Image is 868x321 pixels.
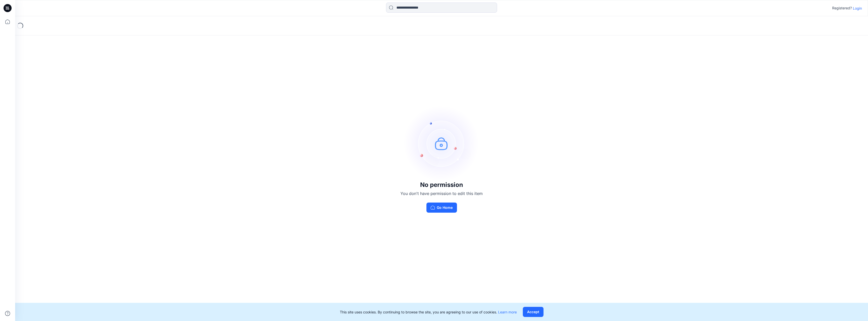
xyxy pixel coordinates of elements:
button: Go Home [426,203,457,213]
p: This site uses cookies. By continuing to browse the site, you are agreeing to our use of cookies. [340,309,517,315]
button: Accept [523,307,544,317]
a: Learn more [498,310,517,314]
p: Login [853,6,862,11]
p: Registered? [832,5,852,11]
h3: No permission [400,181,483,188]
p: You don't have permission to edit this item [400,190,483,196]
img: no-perm.svg [404,106,479,181]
